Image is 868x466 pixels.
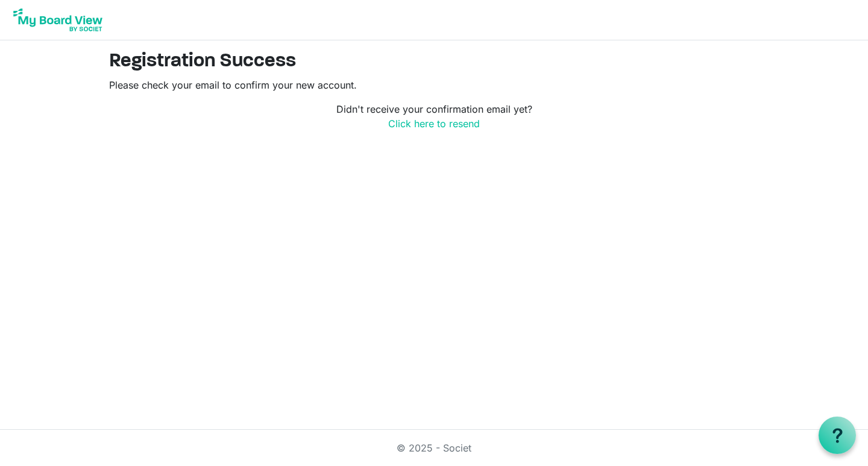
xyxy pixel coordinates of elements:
h2: Registration Success [109,50,759,73]
p: Didn't receive your confirmation email yet? [109,102,759,131]
p: Please check your email to confirm your new account. [109,78,759,92]
a: Click here to resend [388,118,480,130]
img: My Board View Logo [10,5,106,35]
a: © 2025 - Societ [397,442,471,454]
